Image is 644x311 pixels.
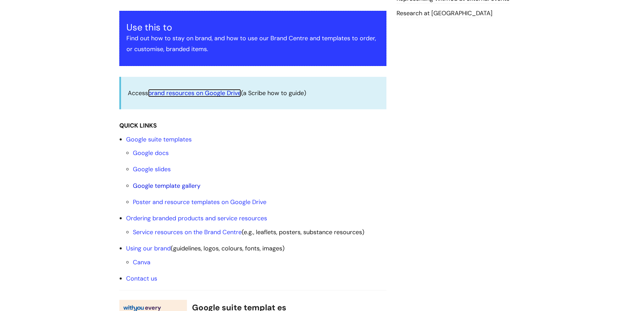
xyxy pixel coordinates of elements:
a: Service resources on the Brand Centre [133,228,242,236]
li: (guidelines, logos, colours, fonts, images) [126,243,386,268]
a: brand resources on Google Drive [148,89,241,97]
strong: QUICK LINKS [119,121,157,130]
p: Access (a Scribe how to guide) [128,88,380,98]
a: Poster and resource templates on Google Drive [133,198,266,206]
a: Google slides [133,165,171,173]
a: Google template gallery [133,182,200,190]
p: Find out how to stay on brand, and how to use our Brand Centre and templates to order, or customi... [126,33,379,55]
a: Research at [GEOGRAPHIC_DATA] [397,9,493,18]
a: Google docs [133,149,169,157]
a: Google suite templates [126,135,192,143]
a: Ordering branded products and service resources [126,214,267,222]
li: (e.g., leaflets, posters, substance resources) [133,227,386,238]
a: Contact us [126,274,157,283]
a: Canva [133,258,150,266]
a: Using our brand [126,244,171,252]
h3: Use this to [126,22,379,33]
